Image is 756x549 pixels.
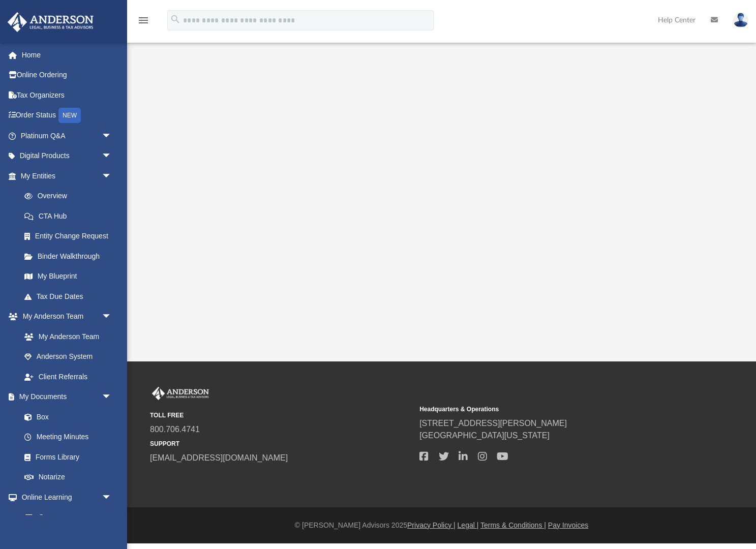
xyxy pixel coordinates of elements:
span: arrow_drop_down [102,166,122,187]
a: Platinum Q&Aarrow_drop_down [7,126,127,146]
a: Digital Productsarrow_drop_down [7,146,127,166]
span: arrow_drop_down [102,487,122,508]
a: Legal | [458,521,479,529]
img: User Pic [733,13,748,27]
a: My Blueprint [14,266,122,287]
a: [GEOGRAPHIC_DATA][US_STATE] [419,431,550,440]
div: © [PERSON_NAME] Advisors 2025 [127,520,756,531]
a: Home [7,45,127,65]
a: [STREET_ADDRESS][PERSON_NAME] [419,419,567,428]
a: Box [14,407,117,427]
img: Anderson Advisors Platinum Portal [150,387,211,400]
a: Notarize [14,467,122,487]
i: search [170,14,181,25]
a: Order StatusNEW [7,105,127,126]
a: Online Learningarrow_drop_down [7,487,122,507]
a: Tax Organizers [7,85,127,105]
a: menu [137,19,149,26]
a: Pay Invoices [548,521,588,529]
div: NEW [58,108,81,123]
a: My Documentsarrow_drop_down [7,387,122,407]
a: [EMAIL_ADDRESS][DOMAIN_NAME] [150,453,288,462]
a: Entity Change Request [14,226,127,247]
a: Overview [14,186,127,206]
i: menu [137,14,149,26]
a: Client Referrals [14,367,122,387]
small: TOLL FREE [150,411,412,420]
a: Online Ordering [7,65,127,85]
span: arrow_drop_down [102,307,122,327]
a: 800.706.4741 [150,425,200,434]
a: Terms & Conditions | [480,521,546,529]
a: Tax Due Dates [14,286,127,307]
a: Meeting Minutes [14,427,122,447]
span: arrow_drop_down [102,126,122,146]
span: arrow_drop_down [102,146,122,167]
a: Courses [14,507,122,528]
a: Binder Walkthrough [14,246,127,266]
img: Anderson Advisors Platinum Portal [5,12,97,32]
a: My Entitiesarrow_drop_down [7,166,127,186]
a: Forms Library [14,447,117,467]
a: My Anderson Team [14,326,117,347]
small: Headquarters & Operations [419,405,682,414]
a: Privacy Policy | [407,521,456,529]
small: SUPPORT [150,439,412,448]
a: Anderson System [14,347,122,367]
span: arrow_drop_down [102,387,122,408]
a: My Anderson Teamarrow_drop_down [7,307,122,327]
a: CTA Hub [14,206,127,226]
